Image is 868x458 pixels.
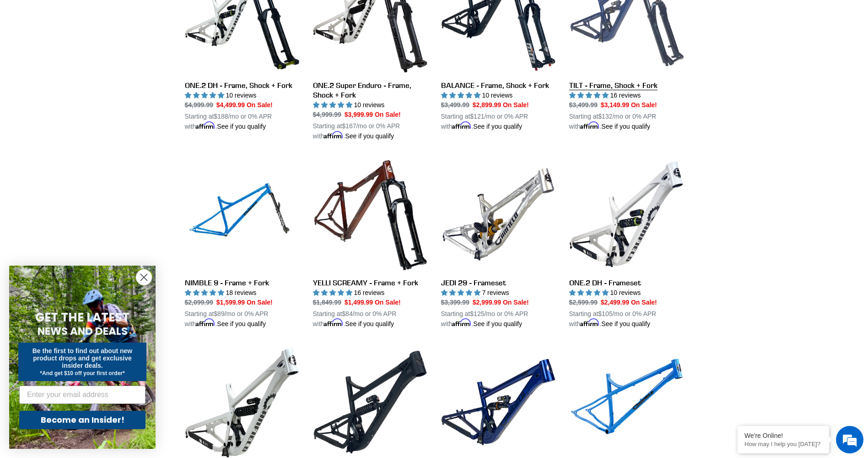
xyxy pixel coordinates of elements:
[744,441,822,447] p: How may I help you today?
[38,324,128,338] span: NEWS AND DEALS
[150,5,172,27] div: Minimize live chat window
[19,411,146,429] button: Become an Insider!
[5,250,174,282] textarea: Type your message and hit 'Enter'
[744,432,822,439] div: We're Online!
[10,50,24,64] div: Navigation go back
[35,309,129,326] span: GET THE LATEST
[19,386,146,404] input: Enter your email address
[136,269,152,285] button: Close dialog
[40,370,124,376] span: *And get $10 off your first order*
[53,115,126,208] span: We're online!
[29,46,52,69] img: d_696896380_company_1647369064580_696896380
[61,51,167,63] div: Chat with us now
[32,347,133,369] span: Be the first to find out about new product drops and get exclusive insider deals.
